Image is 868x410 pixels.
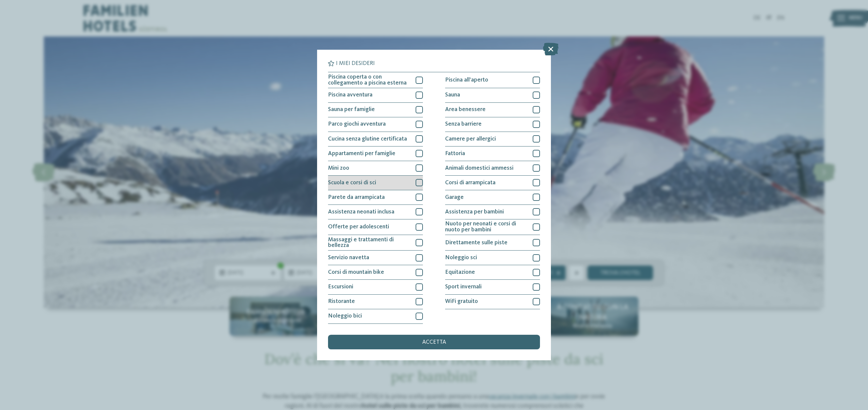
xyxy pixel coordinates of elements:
[328,121,386,127] span: Parco giochi avventura
[328,92,372,98] span: Piscina avventura
[328,107,375,113] span: Sauna per famiglie
[445,195,464,201] span: Garage
[445,165,513,171] span: Animali domestici ammessi
[328,165,349,171] span: Mini zoo
[328,299,355,305] span: Ristorante
[445,209,504,215] span: Assistenza per bambini
[445,151,465,157] span: Fattoria
[328,195,385,201] span: Parete da arrampicata
[328,269,384,275] span: Corsi di mountain bike
[445,107,486,113] span: Area benessere
[445,221,527,233] span: Nuoto per neonati e corsi di nuoto per bambini
[328,237,410,249] span: Massaggi e trattamenti di bellezza
[445,180,496,186] span: Corsi di arrampicata
[445,240,507,246] span: Direttamente sulle piste
[328,151,395,157] span: Appartamenti per famiglie
[328,136,407,142] span: Cucina senza glutine certificata
[328,209,394,215] span: Assistenza neonati inclusa
[328,313,362,319] span: Noleggio bici
[336,61,375,67] span: I miei desideri
[445,121,482,127] span: Senza barriere
[445,269,475,275] span: Equitazione
[445,136,496,142] span: Camere per allergici
[445,77,488,83] span: Piscina all'aperto
[422,339,446,345] span: accetta
[328,284,353,290] span: Escursioni
[445,255,477,261] span: Noleggio sci
[445,92,460,98] span: Sauna
[445,284,482,290] span: Sport invernali
[445,299,478,305] span: WiFi gratuito
[328,74,410,86] span: Piscina coperta o con collegamento a piscina esterna
[328,224,389,230] span: Offerte per adolescenti
[328,180,376,186] span: Scuola e corsi di sci
[328,255,369,261] span: Servizio navetta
